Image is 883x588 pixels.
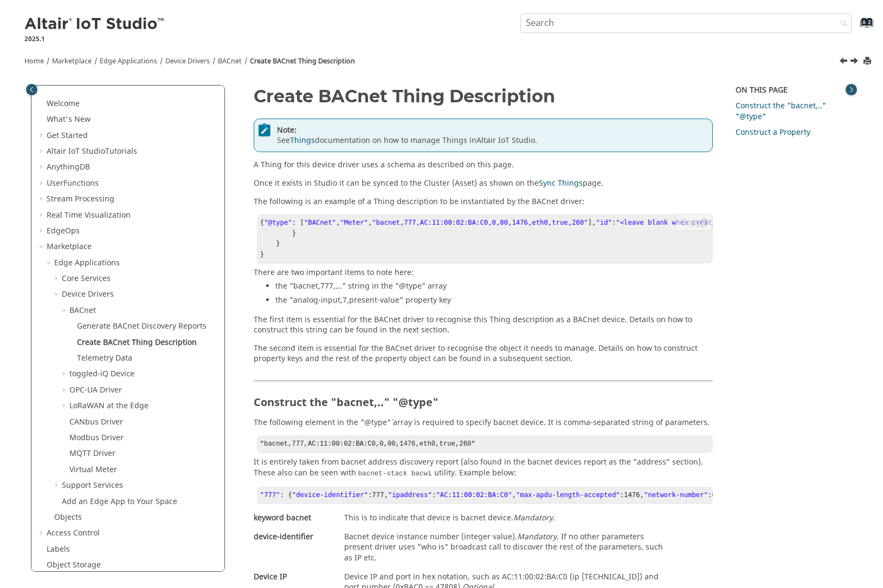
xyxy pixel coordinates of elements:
[47,178,99,189] a: UserFunctions
[47,193,114,205] a: Stream Processing
[61,305,69,316] span: Collapse BACnet
[321,513,555,526] dd: This is to indicate that device is bacnet device. .
[840,56,849,69] a: Previous topic: Generate BACnet Discovery Reports
[277,125,709,136] span: Note:
[388,491,432,499] span: "ipaddress"
[38,130,47,141] span: Expand Get Started
[38,194,47,205] span: Expand Stream Processing
[826,14,856,35] button: Search
[260,440,475,448] code: "bacnet,777,AC:11:00:02:BA:C0,0,00,1476,eth0,true,260"
[596,219,612,226] span: "id"
[24,34,166,44] p: 2025.1
[257,214,713,264] pre: { : [ , , ], : , : , : , : { : { : , : , : , : , : , : , : true } } }
[250,56,355,66] a: Create BACnet Thing Description
[69,400,149,411] a: LoRaWAN at the Edge
[290,135,315,146] a: Things
[47,241,92,252] a: Marketplace
[61,401,69,411] span: Expand LoRaWAN at the Edge
[851,56,860,69] a: Next topic: Telemetry Data
[47,544,70,555] a: Labels
[372,491,384,499] span: 777
[644,491,708,499] span: "network-number"
[712,491,716,499] span: 0
[69,416,123,428] a: CANbus Driver
[53,273,62,284] span: Expand Core Services
[8,47,875,71] nav: Tools
[47,98,80,109] a: Welcome
[292,491,368,499] span: "device-identifier"
[38,226,47,237] span: Expand EdgeOps
[254,178,713,189] p: Once it exists in Studio it can be synced to the Cluster (Asset) as shown on the page.
[842,22,867,34] a: Go to index terms page
[275,281,713,295] li: the "bacnet,777,..." string in the "@type" array
[254,160,713,171] p: A Thing for this device driver uses a schema as described on this page.
[624,491,640,499] span: 1476
[46,258,54,269] span: Collapse Edge Applications
[517,531,557,543] em: Mandatory
[26,84,37,95] button: Toggle publishing table of content
[38,178,47,189] span: Expand UserFunctions
[254,417,713,428] p: The following element in the "@type"` array is required to specify bacnet device. It is comma-sep...
[254,507,321,526] dt: keyword bacnet
[69,432,124,443] a: Modbus Driver
[47,559,101,571] a: Object Storage
[47,527,100,539] a: Access Control
[513,512,553,524] em: Mandatory
[24,56,44,66] a: Home
[38,241,47,252] span: Collapse Marketplace
[61,385,69,396] span: Expand OPC-UA Driver
[38,210,47,221] span: Expand Real Time Visualization
[69,305,96,316] a: BACnet
[62,496,177,507] a: Add an Edge App to Your Space
[38,146,47,157] span: Expand Altair IoT StudioTutorials
[77,337,197,348] a: Create BACnet Thing Description
[846,84,857,95] button: Toggle topic table of content
[520,14,852,33] input: Search query
[47,161,90,173] a: AnythingDB
[254,315,713,336] p: The first item is essential for the BACnet driver to recognise this Thing description as a BACnet...
[356,469,434,479] code: bacnet-stack bacwi
[100,56,157,66] a: Edge Applications
[69,384,122,396] a: OPC-UA Driver
[47,210,131,221] a: Real Time Visualization
[616,219,764,226] span: "<leave blank when creating a thing>"
[260,491,280,499] span: "777"
[54,257,120,269] a: Edge Applications
[62,480,123,491] a: Support Services
[62,289,114,300] a: Device Drivers
[53,289,62,300] span: Collapse Device Drivers
[257,487,713,504] pre: : { : , : , : , : , : , : true, : , : }
[47,225,80,237] span: EdgeOps
[54,512,82,523] a: Objects
[254,343,713,364] p: The second item is essential for the BACnet driver to recognise the object it needs to manage. De...
[254,119,713,152] div: See documentation on how to manage Things in .
[218,56,242,66] a: BACnet
[53,480,62,491] span: Expand Support Services
[321,532,667,566] dd: Bacnet device instance number (integer value). . If no other parameters present driver uses "who ...
[340,219,368,226] span: "Meter"
[47,146,105,157] span: Altair IoT Studio
[69,464,117,475] a: Virtual Meter
[77,321,207,332] a: Generate BACnet Discovery Reports
[254,267,713,309] div: There are two important items to note here:
[38,528,47,539] span: Expand Access Control
[47,146,137,157] a: Altair IoT StudioTutorials
[516,491,620,499] span: "max-apdu-length-accepted"
[736,127,810,138] a: Construct a Property
[254,87,713,106] h1: Create BACnet Thing Description
[539,178,583,189] a: Sync Things
[38,162,47,173] span: Expand AnythingDB
[63,178,99,189] span: Functions
[864,54,873,69] button: Print this page
[254,526,321,566] dt: device-identifier
[254,381,713,414] h2: Construct the "bacnet,.." "@type"
[476,135,535,146] span: Altair IoT Studio
[264,219,292,226] span: "@type"
[436,491,512,499] span: "AC:11:00:02:BA:C0"
[47,130,88,141] a: Get Started
[372,219,588,226] span: "bacnet,777,AC:11:00:02:BA:C0,0,00,1476,eth0,true,260"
